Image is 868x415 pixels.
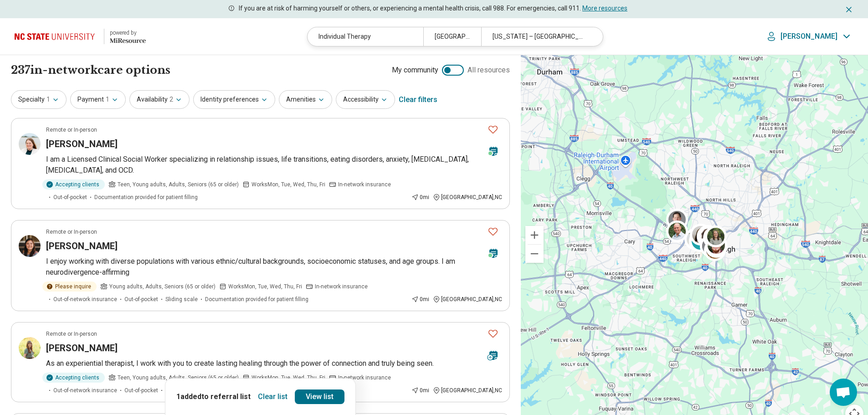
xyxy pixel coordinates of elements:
button: Zoom in [525,226,544,244]
div: 0 mi [411,386,429,395]
span: In-network insurance [315,282,368,291]
div: [GEOGRAPHIC_DATA] , NC [433,295,502,303]
span: Works Mon, Tue, Wed, Thu, Fri [228,282,302,291]
div: [GEOGRAPHIC_DATA] , NC [433,386,502,395]
button: Dismiss [844,4,853,15]
span: In-network insurance [338,374,391,382]
button: Payment1 [70,90,126,109]
h3: [PERSON_NAME] [46,342,118,354]
button: Amenities [279,90,332,109]
button: Zoom out [525,245,544,263]
p: Remote or In-person [46,228,97,236]
div: Open chat [830,379,857,406]
span: Documentation provided for patient filling [205,295,308,303]
span: Young adults, Adults, Seniors (65 or older) [109,282,216,291]
button: Specialty1 [11,90,67,109]
p: If you are at risk of harming yourself or others, or experiencing a mental health crisis, call 98... [239,4,627,13]
div: 0 mi [411,295,429,303]
img: North Carolina State University [15,26,98,47]
span: Out-of-pocket [124,386,158,395]
p: I enjoy working with diverse populations with various ethnic/cultural backgrounds, socioeconomic ... [46,256,502,278]
a: North Carolina State University powered by [15,26,146,47]
span: 1 [106,95,109,104]
span: Out-of-network insurance [53,295,117,303]
span: 2 [169,95,173,104]
button: Clear list [254,389,291,404]
button: Favorite [484,324,502,343]
p: Remote or In-person [46,330,97,338]
button: Availability2 [129,90,190,109]
button: Favorite [484,222,502,241]
div: Please inquire [42,282,97,292]
h3: [PERSON_NAME] [46,138,118,150]
span: Out-of-pocket [53,193,87,201]
span: Out-of-network insurance [53,386,117,395]
span: Teen, Young adults, Adults, Seniors (65 or older) [118,180,239,189]
span: All resources [467,65,510,76]
div: [US_STATE] – [GEOGRAPHIC_DATA] [481,27,597,46]
button: Identity preferences [193,90,275,109]
div: [GEOGRAPHIC_DATA], [GEOGRAPHIC_DATA] 27695 [423,27,481,46]
button: Accessibility [336,90,395,109]
p: As an experiential therapist, I work with you to create lasting healing through the power of conn... [46,358,502,369]
p: 1 added [176,391,251,402]
div: powered by [110,29,146,37]
span: 1 [46,95,50,104]
p: Remote or In-person [46,126,97,134]
button: Favorite [484,120,502,139]
div: Clear filters [399,89,437,111]
span: Works Mon, Tue, Wed, Thu, Fri [252,180,325,189]
p: I am a Licensed Clinical Social Worker specializing in relationship issues, life transitions, eat... [46,154,502,176]
span: to referral list [201,392,251,401]
p: [PERSON_NAME] [781,32,837,41]
div: 4 [703,227,725,249]
div: Accepting clients [42,373,105,383]
div: Individual Therapy [308,27,423,46]
span: Documentation provided for patient filling [94,193,198,201]
div: 0 mi [411,193,429,201]
span: Teen, Young adults, Adults, Seniors (65 or older) [118,374,239,382]
a: View list [295,389,344,404]
span: Out-of-pocket [124,295,158,303]
div: Accepting clients [42,179,105,190]
h1: 237 in-network care options [11,62,170,78]
span: My community [392,65,438,76]
span: Sliding scale [165,295,198,303]
div: [GEOGRAPHIC_DATA] , NC [433,193,502,201]
h3: [PERSON_NAME] [46,240,118,252]
a: More resources [582,5,627,12]
span: In-network insurance [338,180,391,189]
span: Works Mon, Tue, Wed, Thu, Fri [252,374,325,382]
